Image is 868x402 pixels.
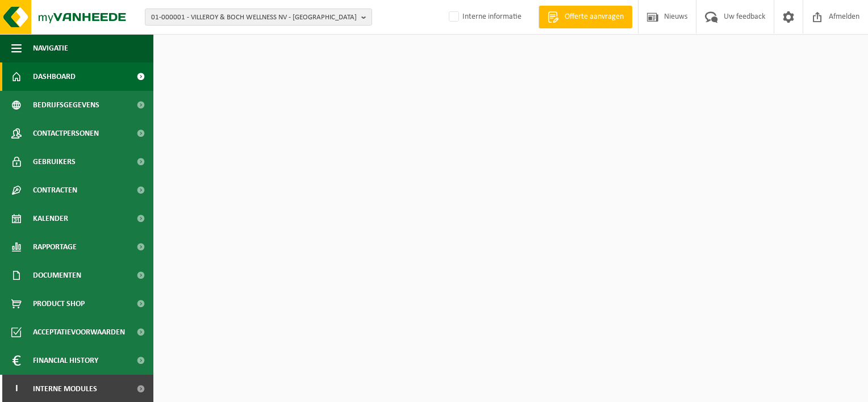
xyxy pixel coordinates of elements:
[33,119,99,148] span: Contactpersonen
[145,9,372,26] button: 01-000001 - VILLEROY & BOCH WELLNESS NV - [GEOGRAPHIC_DATA]
[33,204,68,233] span: Kalender
[33,233,77,261] span: Rapportage
[562,11,627,23] span: Offerte aanvragen
[33,34,68,62] span: Navigatie
[446,9,521,26] label: Interne informatie
[151,9,357,26] span: 01-000001 - VILLEROY & BOCH WELLNESS NV - [GEOGRAPHIC_DATA]
[33,176,77,204] span: Contracten
[33,62,76,91] span: Dashboard
[539,6,632,28] a: Offerte aanvragen
[33,261,81,290] span: Documenten
[33,91,99,119] span: Bedrijfsgegevens
[33,148,76,176] span: Gebruikers
[33,318,125,346] span: Acceptatievoorwaarden
[33,290,85,318] span: Product Shop
[33,346,98,375] span: Financial History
